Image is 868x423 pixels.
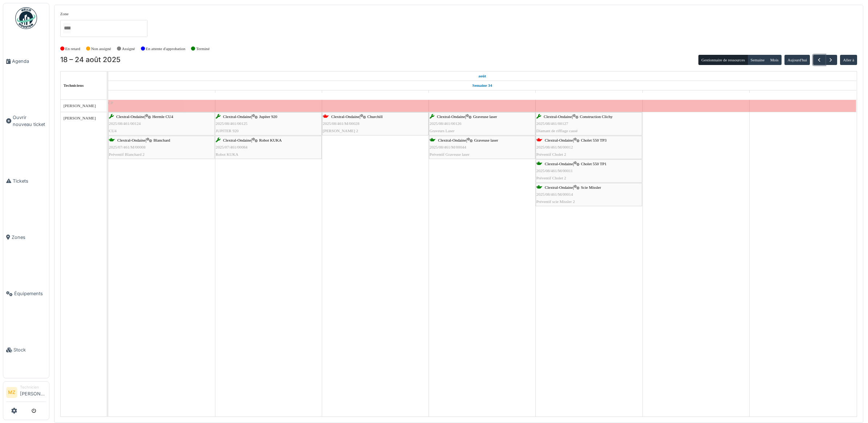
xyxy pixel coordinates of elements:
[12,58,46,65] span: Agenda
[152,114,173,119] span: Hermle CU4
[216,129,239,133] span: JUPITER 920
[471,81,494,90] a: Semaine 34
[109,129,117,133] span: CU4
[323,121,360,126] span: 2025/08/461/M/00028
[367,114,382,119] span: Churchill
[544,114,572,119] span: Clextral-Ondaine
[840,55,857,65] button: Aller à
[536,113,641,134] div: |
[3,153,49,209] a: Tickets
[146,46,185,52] label: En attente d'approbation
[6,387,17,398] li: MZ
[109,137,214,158] div: |
[223,138,251,142] span: Clextral-Ondaine
[430,137,535,158] div: |
[91,46,111,52] label: Non assigné
[430,121,462,126] span: 2025/08/461/00126
[116,114,145,119] span: Clextral-Ondaine
[536,192,573,196] span: 2025/08/461/M/00014
[13,178,46,184] span: Tickets
[216,137,321,158] div: |
[14,290,46,297] span: Équipements
[687,90,704,99] a: 23 août 2025
[473,114,497,119] span: Graveuse laser
[65,46,80,52] label: En retard
[60,56,121,64] h2: 18 – 24 août 2025
[216,145,248,149] span: 2025/07/461/00084
[64,83,84,88] span: Techniciens
[108,101,113,105] span: CP
[259,138,281,142] span: Robot KUKA
[323,113,428,134] div: |
[545,162,573,166] span: Clextral-Ondaine
[109,113,214,134] div: |
[536,137,641,158] div: |
[536,121,568,126] span: 2025/08/461/00127
[536,184,641,205] div: |
[223,114,251,119] span: Clextral-Ondaine
[747,55,767,65] button: Semaine
[196,46,210,52] label: Terminé
[216,121,248,126] span: 2025/08/461/00125
[545,185,573,190] span: Clextral-Ondaine
[13,114,46,128] span: Ouvrir nouveau ticket
[15,7,37,29] img: Badge_color-CXgf-gQk.svg
[536,152,566,156] span: Préventif Cholet 2
[581,90,597,99] a: 22 août 2025
[3,265,49,322] a: Équipements
[63,23,70,33] input: Tous
[430,145,466,149] span: 2025/08/461/M/00044
[581,138,607,142] span: Cholet 550 TP3
[536,176,566,180] span: Préventif Cholet 2
[260,90,277,99] a: 19 août 2025
[64,103,96,108] span: [PERSON_NAME]
[3,209,49,265] a: Zones
[122,46,135,52] label: Assigné
[536,168,573,173] span: 2025/08/461/M/00011
[536,199,575,204] span: Préventif scie Missler 2
[813,55,825,65] button: Précédent
[430,113,535,134] div: |
[6,385,46,402] a: MZ Technicien[PERSON_NAME]
[13,346,46,353] span: Stock
[581,162,607,166] span: Cholet 550 TP1
[580,114,612,119] span: Construction Clichy
[581,185,601,190] span: Scie Missler
[109,121,141,126] span: 2025/08/461/00124
[795,90,811,99] a: 24 août 2025
[216,113,321,134] div: |
[475,90,490,99] a: 21 août 2025
[474,138,498,142] span: Graveuse laser
[430,152,470,156] span: Préventif Graveuse laser
[698,55,748,65] button: Gestionnaire de ressources
[323,129,358,133] span: [PERSON_NAME] 2
[3,33,49,89] a: Agenda
[153,138,170,142] span: Blanchard
[438,138,466,142] span: Clextral-Ondaine
[331,114,360,119] span: Clextral-Ondaine
[259,114,277,119] span: Jupiter 920
[20,385,46,390] div: Technicien
[437,114,465,119] span: Clextral-Ondaine
[12,234,46,241] span: Zones
[367,90,384,99] a: 20 août 2025
[784,55,810,65] button: Aujourd'hui
[825,55,837,65] button: Suivant
[430,129,455,133] span: Graveurs Laser
[117,138,146,142] span: Clextral-Ondaine
[20,385,46,400] li: [PERSON_NAME]
[64,116,96,120] span: [PERSON_NAME]
[109,145,146,149] span: 2025/07/461/M/00008
[476,72,488,81] a: 18 août 2025
[545,138,573,142] span: Clextral-Ondaine
[536,145,573,149] span: 2025/08/461/M/00012
[3,322,49,378] a: Stock
[216,152,238,156] span: Robot KUKA
[3,89,49,152] a: Ouvrir nouveau ticket
[154,90,169,99] a: 18 août 2025
[536,129,578,133] span: Diamant de rifflage cassé
[109,152,145,156] span: Préventif Blanchard 2
[767,55,782,65] button: Mois
[536,160,641,182] div: |
[60,11,69,17] label: Zone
